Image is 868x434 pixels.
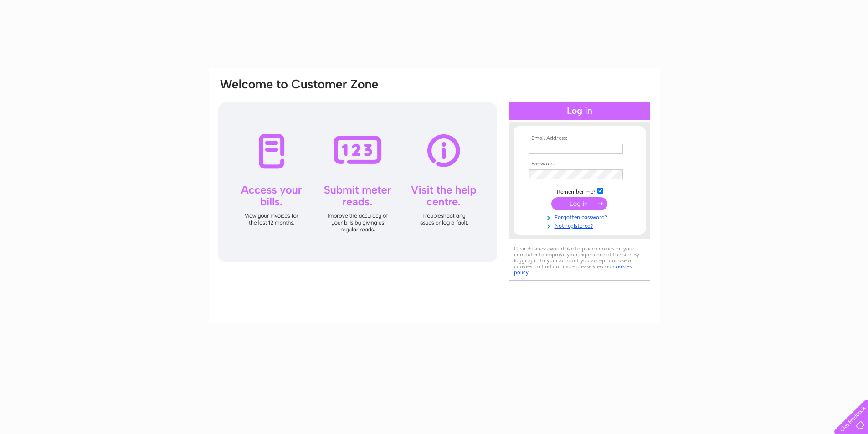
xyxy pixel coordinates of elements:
[529,212,632,221] a: Forgotten password?
[529,221,632,230] a: Not registered?
[509,241,650,281] div: Clear Business would like to place cookies on your computer to improve your experience of the sit...
[527,161,632,167] th: Password:
[551,197,607,210] input: Submit
[527,135,632,142] th: Email Address:
[514,263,632,276] a: cookies policy
[527,186,632,195] td: Remember me?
